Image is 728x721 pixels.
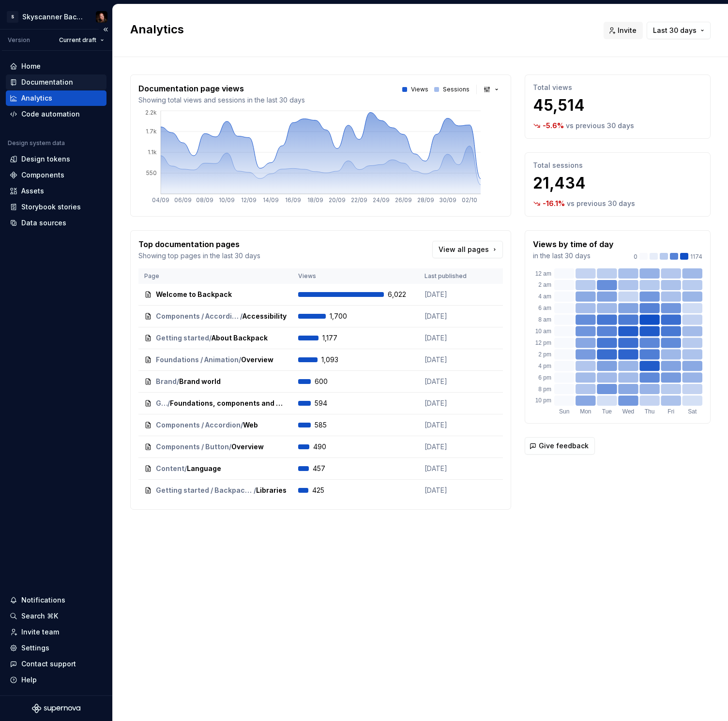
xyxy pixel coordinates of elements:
p: [DATE] [425,355,497,365]
p: [DATE] [425,486,497,495]
a: Components [6,167,106,183]
span: Foundations, components and patterns [170,398,287,408]
span: Libraries [256,486,287,495]
p: in the last 30 days [533,251,614,261]
div: Contact support [21,659,76,669]
tspan: 14/09 [263,196,279,204]
button: Search ⌘K [6,608,106,624]
th: Page [138,268,292,284]
span: Foundations / Animation [156,355,239,365]
p: Documentation page views [138,83,305,94]
text: Wed [622,408,634,415]
span: Brand [156,377,177,386]
span: / [184,464,187,473]
div: Storybook stories [21,202,81,212]
a: Settings [6,640,106,656]
span: Getting started / Backpack in [GEOGRAPHIC_DATA] [156,398,167,408]
p: 21,434 [533,174,702,193]
p: [DATE] [425,464,497,473]
text: 4 pm [538,363,551,369]
text: Mon [580,408,591,415]
div: Search ⌘K [21,611,58,621]
span: Components / Accordion [156,311,240,321]
span: 6,022 [388,290,413,299]
h2: Analytics [130,22,592,37]
tspan: 04/09 [152,196,169,204]
p: Sessions [443,86,470,93]
tspan: 02/10 [462,196,477,204]
tspan: 12/09 [241,196,257,204]
span: / [239,355,241,365]
div: Assets [21,186,44,196]
p: Showing total views and sessions in the last 30 days [138,95,305,105]
span: Welcome to Backpack [156,290,232,299]
p: [DATE] [425,290,497,299]
span: 585 [315,420,340,430]
tspan: 24/09 [373,196,390,204]
span: / [240,311,243,321]
tspan: 1.1k [148,148,157,156]
tspan: 18/09 [307,196,323,204]
p: -16.1 % [543,199,565,208]
svg: Supernova Logo [32,704,80,713]
p: [DATE] [425,333,497,343]
a: View all pages [432,241,503,258]
text: 12 pm [535,339,551,346]
tspan: 2.2k [145,109,157,116]
p: Views by time of day [533,238,614,250]
button: SSkyscanner BackpackAdam Wilson [2,6,110,27]
button: Current draft [55,33,108,47]
button: Help [6,672,106,688]
tspan: 30/09 [439,196,456,204]
div: Version [8,36,30,44]
span: Brand world [179,377,221,386]
div: Analytics [21,93,52,103]
span: 1,177 [322,333,348,343]
tspan: 06/09 [174,196,192,204]
text: 2 pm [538,351,551,358]
p: 0 [634,253,637,261]
a: Design tokens [6,151,106,167]
div: Notifications [21,595,65,605]
p: [DATE] [425,398,497,408]
a: Data sources [6,215,106,231]
tspan: 16/09 [285,196,301,204]
span: 594 [315,398,340,408]
text: 10 am [535,328,551,335]
tspan: 550 [146,169,157,177]
div: Skyscanner Backpack [22,12,84,22]
a: Home [6,59,106,74]
div: Documentation [21,77,73,87]
div: Design system data [8,139,65,147]
span: Language [187,464,221,473]
span: / [241,420,243,430]
a: Storybook stories [6,199,106,215]
p: [DATE] [425,377,497,386]
p: Views [411,86,428,93]
text: 6 pm [538,374,551,381]
span: Web [243,420,258,430]
text: 2 am [538,281,551,288]
div: Home [21,61,41,71]
span: Accessibility [243,311,287,321]
span: / [177,377,179,386]
th: Last published [419,268,503,284]
span: Last 30 days [653,26,697,35]
p: -5.6 % [543,121,564,131]
text: 8 am [538,316,551,323]
tspan: 10/09 [219,196,235,204]
tspan: 22/09 [351,196,367,204]
tspan: 26/09 [395,196,412,204]
p: [DATE] [425,311,497,321]
a: Code automation [6,106,106,122]
text: 6 am [538,305,551,311]
div: S [7,11,18,23]
span: / [254,486,256,495]
text: Tue [602,408,612,415]
button: Give feedback [525,437,595,455]
a: Assets [6,183,106,199]
span: 1,093 [321,355,347,365]
img: Adam Wilson [96,11,107,23]
button: Collapse sidebar [99,23,112,36]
